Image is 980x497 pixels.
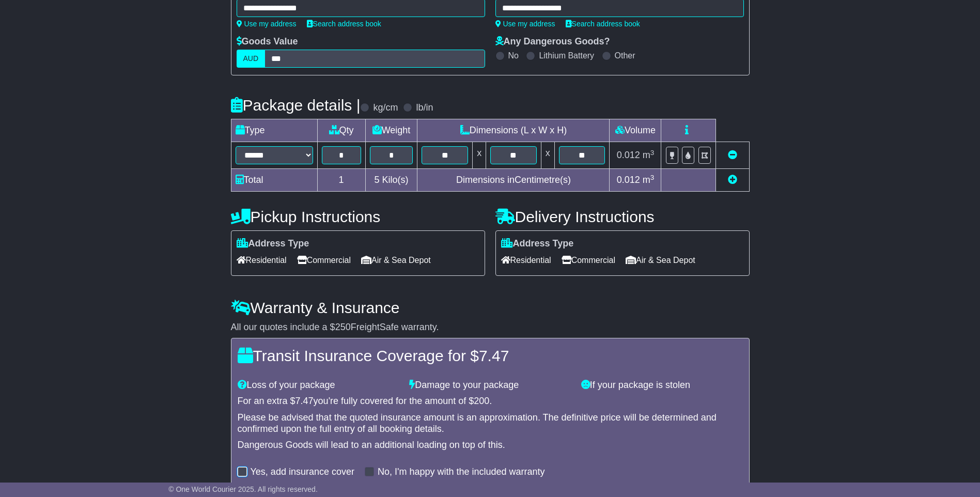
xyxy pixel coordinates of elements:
div: Dangerous Goods will lead to an additional loading on top of this. [238,440,743,451]
span: Air & Sea Depot [626,252,695,268]
label: Any Dangerous Goods? [495,36,610,48]
label: Goods Value [237,36,298,48]
div: If your package is stolen [576,380,748,391]
span: Air & Sea Depot [361,252,431,268]
td: x [541,142,554,169]
span: Residential [501,252,551,268]
span: 5 [374,175,379,185]
td: Dimensions in Centimetre(s) [417,169,610,192]
h4: Package details | [231,97,361,114]
label: kg/cm [373,102,398,114]
span: 250 [335,322,351,332]
span: 0.012 [617,150,640,160]
td: 1 [317,169,365,192]
label: No, I'm happy with the included warranty [378,467,545,478]
a: Remove this item [728,150,737,160]
td: Qty [317,119,365,142]
label: lb/in [416,102,433,114]
sup: 3 [650,149,655,157]
h4: Delivery Instructions [495,208,750,225]
label: Yes, add insurance cover [251,467,354,478]
label: Lithium Battery [539,51,594,60]
td: Weight [365,119,417,142]
td: Dimensions (L x W x H) [417,119,610,142]
td: Volume [610,119,661,142]
h4: Warranty & Insurance [231,299,750,316]
span: m [643,150,655,160]
td: Type [231,119,317,142]
div: Please be advised that the quoted insurance amount is an approximation. The definitive price will... [238,412,743,434]
div: All our quotes include a $ FreightSafe warranty. [231,322,750,333]
span: Commercial [297,252,351,268]
td: Kilo(s) [365,169,417,192]
div: Damage to your package [404,380,576,391]
span: 200 [474,396,489,406]
td: Total [231,169,317,192]
a: Search address book [566,20,640,28]
span: 7.47 [479,347,509,364]
a: Add new item [728,175,737,185]
label: Other [615,51,635,60]
span: m [643,175,655,185]
span: Residential [237,252,287,268]
span: 7.47 [295,396,314,406]
label: AUD [237,50,266,68]
a: Use my address [495,20,555,28]
div: Loss of your package [232,380,405,391]
label: Address Type [237,238,309,250]
div: For an extra $ you're fully covered for the amount of $ . [238,396,743,407]
label: No [508,51,519,60]
a: Search address book [307,20,381,28]
span: © One World Courier 2025. All rights reserved. [168,485,318,493]
sup: 3 [650,174,655,181]
h4: Pickup Instructions [231,208,485,225]
h4: Transit Insurance Coverage for $ [238,347,743,364]
td: x [473,142,486,169]
label: Address Type [501,238,574,250]
span: 0.012 [617,175,640,185]
span: Commercial [562,252,615,268]
a: Use my address [237,20,297,28]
